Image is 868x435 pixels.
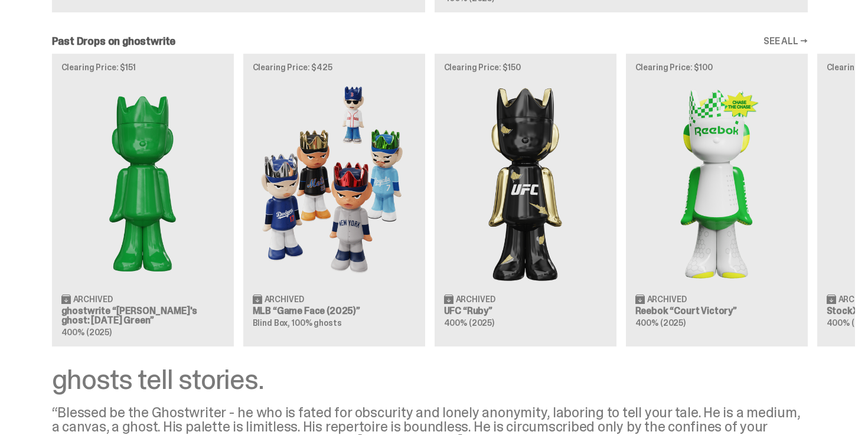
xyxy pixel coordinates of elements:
[52,36,176,47] h2: Past Drops on ghostwrite
[435,54,616,346] a: Clearing Price: $150 Ruby Archived
[444,63,607,71] p: Clearing Price: $150
[647,295,687,303] span: Archived
[73,295,113,303] span: Archived
[61,63,224,71] p: Clearing Price: $151
[626,54,808,346] a: Clearing Price: $100 Court Victory Archived
[635,63,798,71] p: Clearing Price: $100
[635,318,686,328] span: 400% (2025)
[635,81,798,284] img: Court Victory
[52,365,808,394] div: ghosts tell stories.
[292,318,341,328] span: 100% ghosts
[635,306,798,316] h3: Reebok “Court Victory”
[253,63,416,71] p: Clearing Price: $425
[444,318,494,328] span: 400% (2025)
[61,327,112,338] span: 400% (2025)
[444,81,607,284] img: Ruby
[763,37,808,46] a: SEE ALL →
[456,295,495,303] span: Archived
[265,295,304,303] span: Archived
[61,306,224,325] h3: ghostwrite “[PERSON_NAME]'s ghost: [DATE] Green”
[253,318,291,328] span: Blind Box,
[253,306,416,316] h3: MLB “Game Face (2025)”
[243,54,425,346] a: Clearing Price: $425 Game Face (2025) Archived
[444,306,607,316] h3: UFC “Ruby”
[61,81,224,284] img: Schrödinger's ghost: Sunday Green
[52,54,234,346] a: Clearing Price: $151 Schrödinger's ghost: Sunday Green Archived
[253,81,416,284] img: Game Face (2025)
